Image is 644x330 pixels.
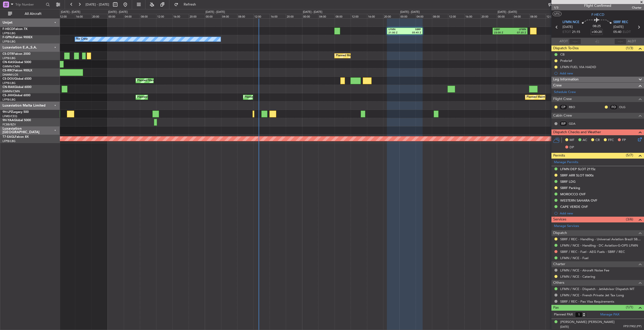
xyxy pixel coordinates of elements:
[560,211,641,215] div: Add new
[3,56,16,60] a: LFPB/LBG
[610,104,618,110] div: FO
[3,139,16,143] a: LFPB/LBG
[416,14,432,18] div: 04:00
[206,10,225,14] div: [DATE] - [DATE]
[302,14,318,18] div: 00:00
[494,28,510,31] div: SBRF
[3,69,13,72] span: CS-RRC
[388,31,405,35] div: 21:00 Z
[554,224,579,229] a: Manage Services
[76,35,88,43] div: No Crew
[303,10,322,14] div: [DATE] - [DATE]
[569,105,580,109] a: RBO
[3,69,32,72] a: CS-RRCFalcon 900LX
[529,14,545,18] div: 08:00
[3,81,16,85] a: LFPB/LBG
[432,14,448,18] div: 08:00
[510,31,526,35] div: 07:35 Z
[600,312,619,317] a: Manage PAX
[335,14,351,18] div: 08:00
[3,53,13,56] span: CS-DTR
[626,305,633,310] span: (1/1)
[560,71,641,75] div: Add new
[554,6,566,10] span: 1/3
[553,12,561,16] button: UTC
[554,90,576,95] a: Schedule Crew
[3,111,13,114] span: 9H-LPZ
[553,280,564,286] span: Others
[3,114,17,118] a: LFMD/CEQ
[560,256,588,260] a: LFMN / NCE - Fuel
[13,12,53,16] span: All Aircraft
[626,153,633,158] span: (5/7)
[179,3,200,6] span: Refresh
[497,14,513,18] div: 00:00
[560,186,580,190] div: SBRF Parking
[570,138,574,143] span: MF
[591,12,604,17] span: F-HECD
[569,38,581,44] input: --:--
[59,14,75,18] div: 12:00
[318,14,334,18] div: 04:00
[572,30,580,35] span: 21:15
[75,14,91,18] div: 16:00
[270,14,286,18] div: 16:00
[559,39,568,44] span: ATOT
[560,173,594,177] div: SBRF ARR SLOT 0600z
[560,59,572,63] div: Prebrief
[560,320,615,325] div: [PERSON_NAME] [PERSON_NAME]
[3,36,13,39] span: F-GPNJ
[3,77,31,80] a: CS-DOUGlobal 6500
[560,198,597,203] div: WESTERN SAHARA OVF
[559,121,568,126] div: ISP
[383,14,399,18] div: 20:00
[3,89,20,93] a: GMMN/CMN
[3,86,14,89] span: CN-RAK
[399,14,416,18] div: 00:00
[3,61,31,64] a: CN-KASGlobal 5000
[560,205,588,209] div: CAPE VERDE OVF
[545,14,561,18] div: 12:00
[3,119,31,122] a: 9H-YAAGlobal 5000
[554,160,578,165] a: Manage Permits
[593,24,601,29] span: 08:25
[553,230,567,236] span: Dispatch
[388,28,405,31] div: LFMN
[3,135,29,138] a: T7-EAGLFalcon 8X
[286,14,302,18] div: 20:00
[560,293,624,297] a: LFMN / NCE - French Private Jet Tax Long
[628,39,636,44] span: ALDT
[554,312,573,317] label: Planned PAX
[553,153,565,159] span: Permits
[553,77,579,82] span: Leg Information
[3,119,14,122] span: 9H-YAA
[3,135,15,138] span: T7-EAGL
[613,30,621,35] span: 05:40
[560,179,576,184] div: SBRF LDG
[3,86,31,89] a: CN-RAKGlobal 6000
[189,14,205,18] div: 20:00
[498,10,517,14] div: [DATE] - [DATE]
[3,94,30,97] a: CS-JHHGlobal 6000
[137,93,216,101] div: Planned Maint [GEOGRAPHIC_DATA] ([GEOGRAPHIC_DATA])
[553,217,566,222] span: Services
[626,6,641,10] span: Charter
[584,3,611,8] div: Flight Confirmed
[367,14,383,18] div: 16:00
[3,94,13,97] span: CS-JHH
[107,14,124,18] div: 00:00
[562,20,579,25] span: LFMN NCE
[480,14,497,18] div: 20:00
[351,14,367,18] div: 12:00
[619,105,630,109] a: OLG
[3,98,16,102] a: LFPB/LBG
[124,14,140,18] div: 04:00
[569,121,580,126] a: GDA
[513,14,529,18] div: 04:00
[172,1,202,9] button: Refresh
[140,14,156,18] div: 08:00
[494,31,510,35] div: 23:00 Z
[400,10,420,14] div: [DATE] - [DATE]
[336,52,361,60] div: Planned Maint Sofia
[562,30,571,35] span: ETOT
